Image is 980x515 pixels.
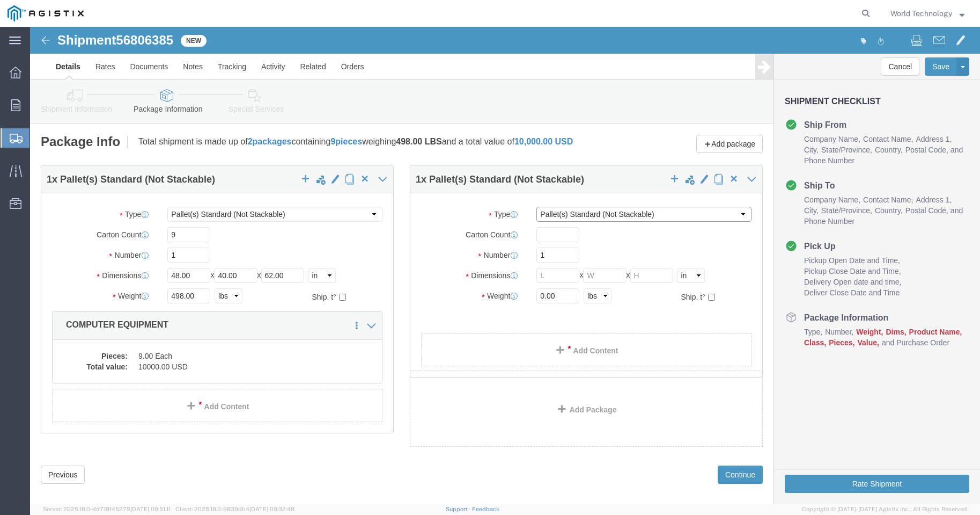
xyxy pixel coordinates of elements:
[175,506,294,512] span: Client: 2025.18.0-9839db4
[30,27,980,504] iframe: FS Legacy Container
[890,8,952,19] span: World Technology
[249,506,294,512] span: [DATE] 09:32:48
[802,505,967,514] span: Copyright © [DATE]-[DATE] Agistix Inc., All Rights Reserved
[8,5,84,21] img: logo
[130,506,171,512] span: [DATE] 09:51:11
[890,7,965,20] button: World Technology
[446,506,473,512] a: Support
[43,506,171,512] span: Server: 2025.18.0-dd719145275
[472,506,499,512] a: Feedback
